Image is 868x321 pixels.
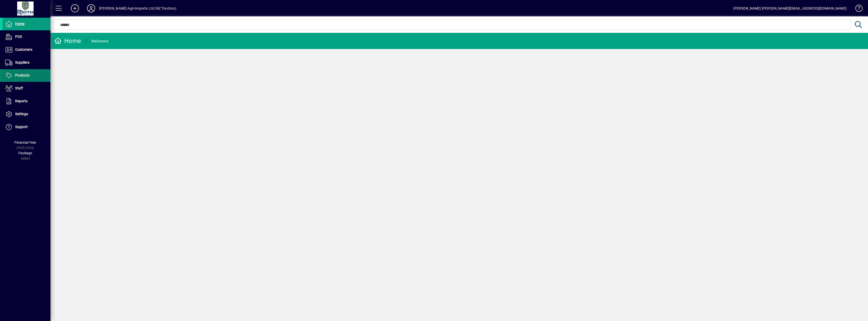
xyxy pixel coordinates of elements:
a: Support [3,121,50,133]
span: Suppliers [15,60,30,64]
a: Reports [3,95,50,108]
div: Home [54,37,81,45]
a: Suppliers [3,56,50,69]
span: Package [18,151,32,155]
a: Knowledge Base [852,1,862,17]
span: Staff [15,86,23,90]
span: Financial Year [14,140,36,144]
a: Staff [3,82,50,95]
span: Home [15,22,24,26]
span: Support [15,125,28,129]
a: Settings [3,108,50,120]
div: [PERSON_NAME] [PERSON_NAME][EMAIL_ADDRESS][DOMAIN_NAME] [733,4,847,12]
div: Welcome [91,37,108,45]
a: POS [3,31,50,43]
span: Products [15,73,30,77]
button: Profile [83,4,99,13]
span: Reports [15,99,28,103]
span: Settings [15,112,28,116]
span: POS [15,35,22,39]
a: Products [3,69,50,82]
a: Customers [3,43,50,56]
span: Customers [15,47,32,52]
div: [PERSON_NAME] Agri-Imports Ltd (NZ Tractors) [99,4,176,12]
button: Add [67,4,83,13]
